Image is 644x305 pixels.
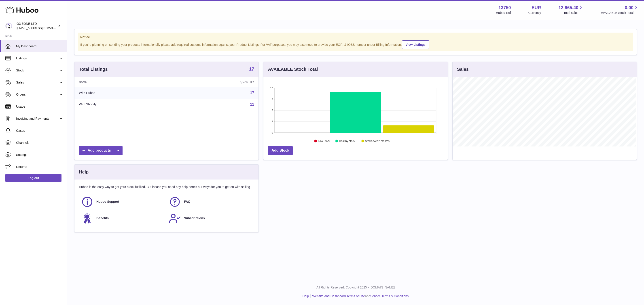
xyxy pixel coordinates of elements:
h3: Total Listings [79,66,108,72]
text: Low Stock [318,140,330,143]
span: AVAILABLE Stock Total [601,11,639,15]
a: 17 [249,67,254,72]
p: Huboo is the easy way to get your stock fulfilled. But incase you need any help here's our ways f... [79,185,254,189]
a: Help [303,294,309,298]
h3: Help [79,169,89,175]
span: 12,665.40 [558,5,578,11]
span: Subscriptions [184,216,205,220]
span: My Dashboard [16,44,64,48]
img: internalAdmin-13750@internal.huboo.com [5,23,12,29]
text: Stock over 2 months [365,140,390,143]
span: Huboo Support [96,200,119,204]
th: Quantity [174,77,258,87]
span: 0.00 [625,5,633,11]
strong: Notice [80,35,631,39]
a: Subscriptions [169,212,252,224]
text: 6 [272,109,273,112]
span: Channels [16,141,64,145]
span: FAQ [184,200,191,204]
strong: 13750 [498,5,511,11]
div: Currency [528,11,541,15]
a: Service Terms & Conditions [370,294,409,298]
a: Add products [79,146,123,155]
a: 17 [250,91,254,95]
span: Stock [16,68,59,73]
span: Returns [16,165,64,169]
td: With Shopify [74,99,174,110]
a: 11 [250,102,254,106]
span: Listings [16,56,59,61]
a: Huboo Support [81,196,164,208]
h3: Sales [457,66,469,72]
span: Cases [16,129,64,133]
a: Log out [5,174,61,182]
span: [EMAIL_ADDRESS][DOMAIN_NAME] [17,26,66,30]
th: Name [74,77,174,87]
text: 9 [272,98,273,100]
a: Benefits [81,212,164,224]
td: With Huboo [74,87,174,99]
h3: AVAILABLE Stock Total [268,66,318,72]
text: Healthy stock [339,140,356,143]
div: O3 ZONE LTD [17,22,57,30]
p: All Rights Reserved. Copyright 2025 - [DOMAIN_NAME] [71,285,640,290]
span: Total sales [563,11,583,15]
span: Invoicing and Payments [16,117,59,121]
a: 0.00 AVAILABLE Stock Total [601,5,639,15]
a: View Listings [402,40,429,49]
a: Website and Dashboard Terms of Use [312,294,365,298]
span: Usage [16,104,64,109]
a: Add Stock [268,146,293,155]
text: 12 [270,87,273,89]
strong: EUR [532,5,541,11]
text: 3 [272,120,273,123]
text: 0 [272,131,273,134]
span: Orders [16,92,59,97]
span: Sales [16,80,59,85]
span: Settings [16,153,64,157]
span: Benefits [96,216,109,220]
a: FAQ [169,196,252,208]
a: 12,665.40 Total sales [558,5,583,15]
div: Huboo Ref [496,11,511,15]
div: If you're planning on sending your products internationally please add required customs informati... [80,40,631,49]
li: and [311,294,409,298]
strong: 17 [249,67,254,71]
